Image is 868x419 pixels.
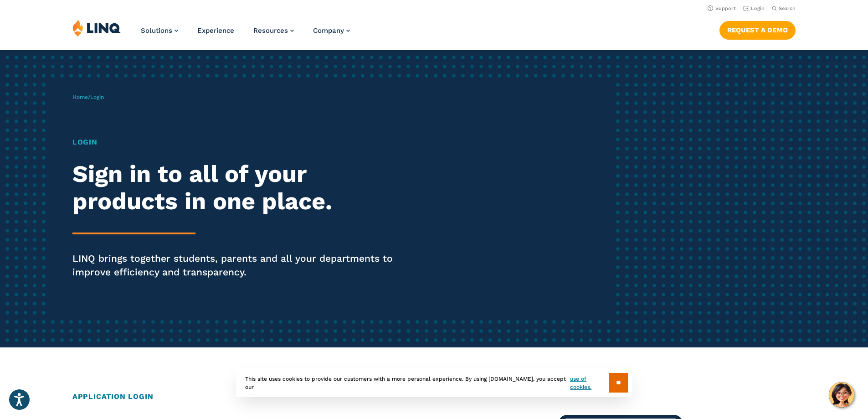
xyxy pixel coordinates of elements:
h2: Sign in to all of your products in one place. [72,160,407,215]
span: Login [90,94,104,100]
h1: Login [72,137,407,148]
span: / [72,94,104,100]
button: Hello, have a question? Let’s chat. [829,382,854,408]
a: Support [708,5,736,11]
a: Experience [197,26,234,35]
div: This site uses cookies to provide our customers with a more personal experience. By using [DOMAIN... [236,368,632,397]
a: Solutions [141,26,178,35]
nav: Primary Navigation [141,19,350,49]
a: Home [72,94,88,100]
span: Resources [253,26,288,35]
button: Open Search Bar [772,5,796,12]
span: Company [313,26,344,35]
p: LINQ brings together students, parents and all your departments to improve efficiency and transpa... [72,252,407,279]
a: Login [743,5,765,11]
a: Request a Demo [719,21,796,39]
span: Search [779,5,796,11]
a: Company [313,26,350,35]
a: Resources [253,26,294,35]
span: Solutions [141,26,172,35]
nav: Button Navigation [719,19,796,39]
a: use of cookies. [570,375,609,391]
img: LINQ | K‑12 Software [72,19,121,36]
